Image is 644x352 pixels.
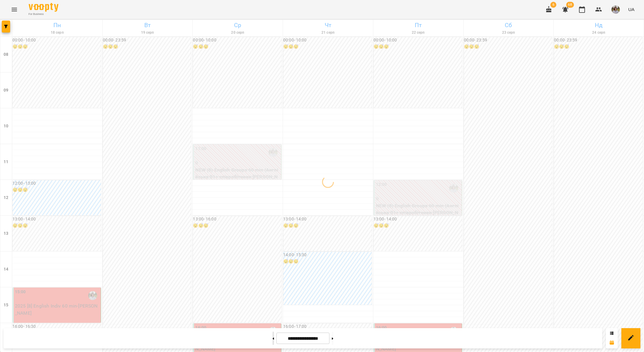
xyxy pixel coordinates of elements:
h6: 12:00 - 13:00 [13,180,101,187]
h6: 😴😴😴 [283,258,372,265]
h6: 21 серп [284,30,372,35]
h6: 😴😴😴 [554,44,643,50]
label: 12:00 [376,181,387,188]
h6: 13:00 - 14:00 [283,216,372,223]
img: Романишин Юлія (а) [449,184,458,193]
h6: 10 [4,123,8,129]
h6: 19 серп [103,30,192,35]
h6: 00:00 - 10:00 [283,37,372,44]
h6: 24 серп [555,30,643,35]
h6: 😴😴😴 [374,44,462,50]
h6: 20 серп [193,30,282,35]
span: For Business [29,12,58,16]
h6: 22 серп [374,30,462,35]
h6: 14 [4,266,8,273]
h6: 15 [4,302,8,308]
h6: 😴😴😴 [193,44,281,50]
p: 2025 [8] English Indiv 60 min - [PERSON_NAME] [15,302,100,317]
p: 0 [195,159,280,166]
h6: 16:00 - 17:00 [283,323,372,330]
h6: 00:00 - 23:59 [103,37,191,44]
h6: 😴😴😴 [13,223,101,229]
h6: 13:00 - 14:00 [374,216,462,223]
img: 2afcea6c476e385b61122795339ea15c.jpg [612,5,620,14]
h6: 😴😴😴 [103,44,191,50]
h6: 00:00 - 10:00 [374,37,462,44]
h6: Нд [555,21,643,30]
h6: 00:00 - 23:59 [464,37,552,44]
h6: Ср [193,21,282,30]
label: 15:00 [15,289,26,295]
h6: 23 серп [465,30,553,35]
p: NEW (8) English Groups 60 min (Англійська В1+ співробітники [PERSON_NAME] - група) [195,166,280,188]
h6: 08 [4,51,8,58]
h6: 13:00 - 16:00 [193,216,281,223]
h6: 13 [4,230,8,237]
h6: Пн [13,21,101,30]
h6: 11 [4,159,8,165]
h6: 16:00 - 16:30 [13,323,101,330]
h6: 18 серп [13,30,101,35]
span: 6 [550,2,556,8]
h6: 13:00 - 14:00 [13,216,101,223]
span: 68 [566,2,574,8]
span: UA [628,6,634,13]
h6: Пт [374,21,462,30]
h6: 09 [4,87,8,94]
h6: Вт [103,21,192,30]
p: 0 [376,195,461,202]
h6: 00:00 - 23:59 [554,37,643,44]
h6: Сб [465,21,553,30]
h6: 14:00 - 15:30 [283,252,372,258]
h6: 😴😴😴 [13,44,101,50]
h6: 😴😴😴 [13,187,101,193]
p: NEW (8) English Groups 60 min (Англійська В1+ співробітники [PERSON_NAME] - група) [376,202,461,223]
img: Романишин Юлія (а) [269,148,278,157]
h6: Чт [284,21,372,30]
h6: 😴😴😴 [283,223,372,229]
img: Voopty Logo [29,3,58,12]
h6: 😴😴😴 [193,223,281,229]
img: Романишин Юлія (а) [88,291,97,300]
button: UA [626,4,637,15]
h6: 12 [4,194,8,201]
button: Menu [7,2,21,17]
h6: 00:00 - 10:00 [193,37,281,44]
h6: 😴😴😴 [464,44,552,50]
h6: 😴😴😴 [283,44,372,50]
h6: 00:00 - 10:00 [13,37,101,44]
label: 11:00 [195,146,206,152]
h6: 😴😴😴 [374,223,462,229]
